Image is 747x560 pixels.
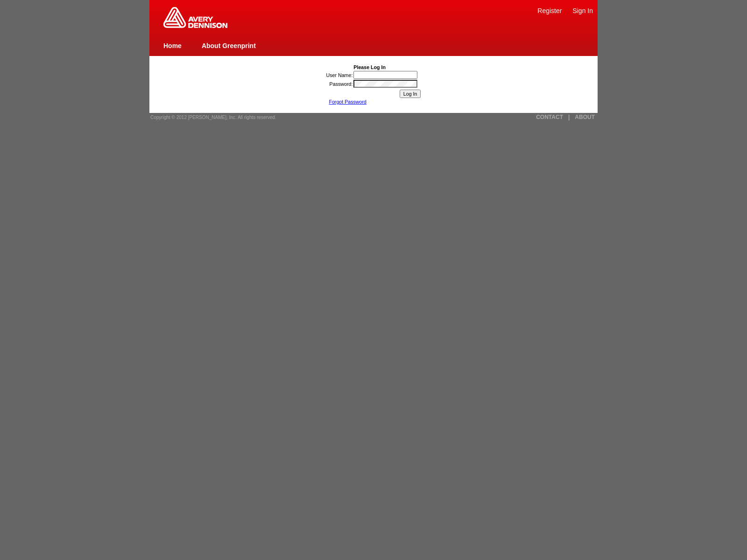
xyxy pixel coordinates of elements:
img: Home [163,7,227,28]
label: Password: [330,81,353,87]
a: ABOUT [575,114,595,120]
a: About Greenprint [202,42,256,49]
a: Register [537,7,562,14]
span: Copyright © 2012 [PERSON_NAME], Inc. All rights reserved. [150,115,276,120]
a: Sign In [572,7,593,14]
input: Log In [400,90,421,98]
a: Home [163,42,182,49]
b: Please Log In [353,64,386,70]
label: User Name: [326,72,353,78]
a: Forgot Password [329,99,366,105]
a: | [568,114,570,120]
a: CONTACT [536,114,563,120]
a: Greenprint [163,23,227,29]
